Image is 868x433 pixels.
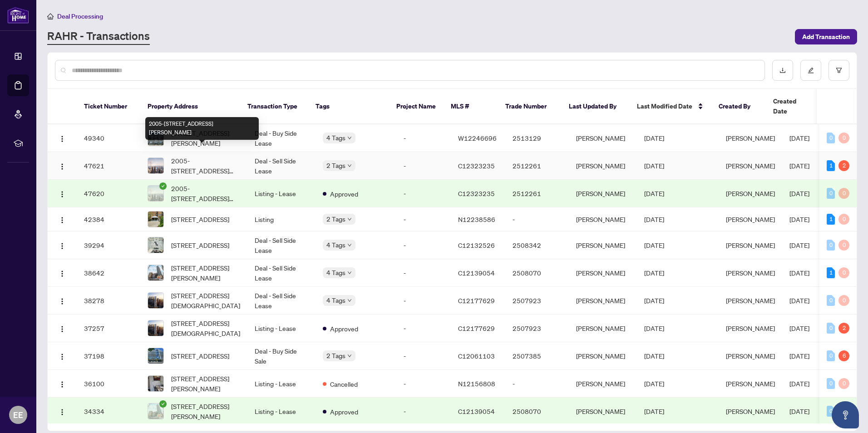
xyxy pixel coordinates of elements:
[148,186,163,201] img: thumbnail-img
[77,231,140,259] td: 39294
[59,191,66,198] img: Logo
[389,89,444,124] th: Project Name
[789,241,809,249] span: [DATE]
[569,342,637,370] td: [PERSON_NAME]
[171,214,229,224] span: [STREET_ADDRESS]
[247,180,316,207] td: Listing - Lease
[148,348,163,364] img: thumbnail-img
[59,135,66,143] img: Logo
[789,215,809,223] span: [DATE]
[838,267,849,278] div: 0
[644,162,664,170] span: [DATE]
[159,400,167,408] span: check-circle
[330,324,358,334] span: Approved
[630,89,711,124] th: Last Modified Date
[726,379,775,388] span: [PERSON_NAME]
[505,342,569,370] td: 2507385
[148,158,163,173] img: thumbnail-img
[832,401,859,428] button: Open asap
[569,207,637,231] td: [PERSON_NAME]
[59,408,66,416] img: Logo
[148,265,163,280] img: thumbnail-img
[726,189,775,197] span: [PERSON_NAME]
[59,163,66,170] img: Logo
[55,131,69,145] button: Logo
[171,240,229,250] span: [STREET_ADDRESS]
[505,231,569,259] td: 2508342
[55,376,69,391] button: Logo
[396,124,451,152] td: -
[396,287,451,315] td: -
[326,160,345,171] span: 2 Tags
[838,295,849,306] div: 0
[171,318,240,338] span: [STREET_ADDRESS][DEMOGRAPHIC_DATA]
[726,296,775,305] span: [PERSON_NAME]
[505,287,569,315] td: 2507923
[458,189,495,197] span: C12323235
[458,407,495,415] span: C12139054
[838,214,849,225] div: 0
[569,315,637,342] td: [PERSON_NAME]
[838,188,849,199] div: 0
[55,186,69,201] button: Logo
[827,133,835,143] div: 0
[789,296,809,305] span: [DATE]
[77,398,140,425] td: 34334
[171,156,240,176] span: 2005-[STREET_ADDRESS][PERSON_NAME]
[569,124,637,152] td: [PERSON_NAME]
[148,376,163,391] img: thumbnail-img
[77,180,140,207] td: 47620
[569,152,637,180] td: [PERSON_NAME]
[47,13,54,20] span: home
[773,96,811,116] span: Created Date
[726,215,775,223] span: [PERSON_NAME]
[77,370,140,398] td: 36100
[77,259,140,287] td: 38642
[789,189,809,197] span: [DATE]
[347,271,352,275] span: down
[247,152,316,180] td: Deal - Sell Side Lease
[827,350,835,361] div: 0
[330,379,358,389] span: Cancelled
[59,298,66,305] img: Logo
[396,315,451,342] td: -
[800,60,821,81] button: edit
[77,89,140,124] th: Ticket Number
[326,214,345,224] span: 2 Tags
[505,152,569,180] td: 2512261
[827,214,835,225] div: 1
[637,101,692,111] span: Last Modified Date
[347,298,352,303] span: down
[247,231,316,259] td: Deal - Sell Side Lease
[148,403,163,419] img: thumbnail-img
[644,215,664,223] span: [DATE]
[802,30,850,44] span: Add Transaction
[55,349,69,363] button: Logo
[347,217,352,221] span: down
[148,320,163,336] img: thumbnail-img
[644,352,664,360] span: [DATE]
[59,353,66,360] img: Logo
[644,189,664,197] span: [DATE]
[55,293,69,308] button: Logo
[347,243,352,247] span: down
[247,259,316,287] td: Deal - Sell Side Lease
[326,240,345,250] span: 4 Tags
[57,12,103,20] span: Deal Processing
[458,241,495,249] span: C12132526
[827,406,835,417] div: 0
[247,342,316,370] td: Deal - Buy Side Sale
[569,370,637,398] td: [PERSON_NAME]
[789,379,809,388] span: [DATE]
[644,379,664,388] span: [DATE]
[59,381,66,388] img: Logo
[444,89,498,124] th: MLS #
[148,237,163,253] img: thumbnail-img
[458,134,497,142] span: W12246696
[789,407,809,415] span: [DATE]
[458,352,495,360] span: C12061103
[396,259,451,287] td: -
[247,398,316,425] td: Listing - Lease
[726,269,775,277] span: [PERSON_NAME]
[827,378,835,389] div: 0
